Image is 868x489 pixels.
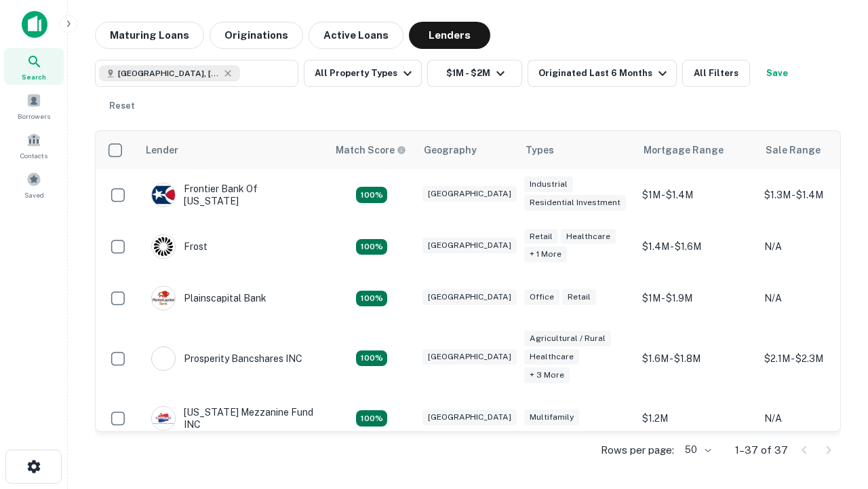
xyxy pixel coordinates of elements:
div: Originated Last 6 Months [538,65,671,81]
button: Active Loans [309,22,403,49]
div: Geography [424,142,477,158]
div: Industrial [524,177,573,192]
div: Matching Properties: 6, hasApolloMatch: undefined [356,350,387,367]
span: Saved [24,189,44,200]
button: Lenders [409,22,490,49]
img: picture [152,287,175,310]
button: Maturing Loans [95,22,204,49]
td: $1.4M - $1.6M [635,221,757,272]
p: Rows per page: [601,442,674,458]
p: 1–37 of 37 [735,442,788,458]
button: $1M - $2M [427,60,522,87]
div: Healthcare [561,229,616,244]
button: Reset [100,92,144,120]
div: [GEOGRAPHIC_DATA] [422,349,517,365]
div: Mortgage Range [644,142,724,158]
div: Residential Investment [524,195,626,211]
div: Agricultural / Rural [524,331,611,346]
button: Originations [210,22,303,49]
div: Matching Properties: 4, hasApolloMatch: undefined [356,187,387,203]
div: [GEOGRAPHIC_DATA] [422,289,517,305]
span: Search [22,71,46,82]
a: Saved [4,166,64,203]
iframe: Chat Widget [800,380,868,446]
td: $1.6M - $1.8M [635,324,757,393]
button: Originated Last 6 Months [528,60,677,87]
div: Office [524,289,559,305]
button: All Property Types [304,60,422,87]
th: Capitalize uses an advanced AI algorithm to match your search with the best lender. The match sco... [328,131,416,169]
div: Healthcare [524,349,579,365]
div: Matching Properties: 4, hasApolloMatch: undefined [356,239,387,255]
div: [GEOGRAPHIC_DATA] [422,186,517,202]
th: Geography [416,131,517,169]
div: Frost [151,234,208,259]
div: [US_STATE] Mezzanine Fund INC [151,406,314,431]
div: Prosperity Bancshares INC [151,346,302,371]
button: All Filters [682,60,750,87]
img: picture [152,235,175,258]
th: Mortgage Range [635,131,757,169]
span: Contacts [20,150,47,161]
div: Matching Properties: 5, hasApolloMatch: undefined [356,410,387,427]
div: [GEOGRAPHIC_DATA] [422,238,517,253]
div: + 1 more [524,247,567,262]
div: + 3 more [524,367,570,383]
div: Lender [146,142,178,158]
div: Types [526,142,554,158]
img: capitalize-icon.png [22,11,47,38]
div: Matching Properties: 4, hasApolloMatch: undefined [356,291,387,307]
img: picture [152,407,175,430]
td: $1.2M [635,393,757,444]
a: Search [4,48,64,85]
span: [GEOGRAPHIC_DATA], [GEOGRAPHIC_DATA], [GEOGRAPHIC_DATA] [118,67,220,79]
td: $1M - $1.9M [635,272,757,324]
th: Lender [138,131,328,169]
div: [GEOGRAPHIC_DATA] [422,410,517,425]
button: Save your search to get updates of matches that match your search criteria. [755,60,799,87]
img: picture [152,347,175,370]
div: 50 [679,440,713,460]
div: Multifamily [524,410,579,425]
div: Capitalize uses an advanced AI algorithm to match your search with the best lender. The match sco... [336,143,406,158]
div: Retail [524,229,558,244]
div: Frontier Bank Of [US_STATE] [151,183,314,207]
h6: Match Score [336,143,403,158]
span: Borrowers [18,111,50,122]
th: Types [517,131,635,169]
div: Sale Range [766,142,821,158]
a: Borrowers [4,88,64,124]
div: Plainscapital Bank [151,286,267,310]
img: picture [152,183,175,206]
td: $1M - $1.4M [635,169,757,221]
a: Contacts [4,127,64,164]
div: Retail [562,289,596,305]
